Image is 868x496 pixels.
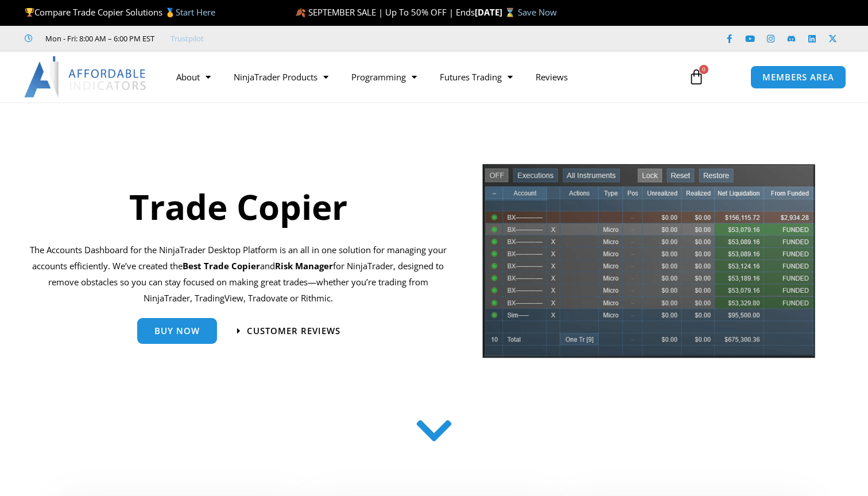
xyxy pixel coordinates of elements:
[42,32,154,45] span: Mon - Fri: 8:00 AM – 6:00 PM EST
[750,65,846,89] a: MEMBERS AREA
[699,65,708,74] span: 0
[165,64,222,90] a: About
[275,260,333,272] strong: Risk Manager
[137,318,217,344] a: Buy Now
[165,64,677,90] nav: Menu
[762,73,834,82] span: MEMBERS AREA
[25,6,215,18] span: Compare Trade Copier Solutions 🥇
[428,64,524,90] a: Futures Trading
[237,327,340,335] a: Customer Reviews
[222,64,340,90] a: NinjaTrader Products
[170,32,204,45] a: Trustpilot
[29,183,447,231] h1: Trade Copier
[25,8,34,17] img: 🏆
[183,260,260,272] b: Best Trade Copier
[340,64,428,90] a: Programming
[481,162,816,367] img: tradecopier | Affordable Indicators – NinjaTrader
[154,327,200,335] span: Buy Now
[176,6,215,18] a: Start Here
[524,64,579,90] a: Reviews
[475,6,518,18] strong: [DATE] ⌛
[24,56,148,98] img: LogoAI | Affordable Indicators – NinjaTrader
[247,327,340,335] span: Customer Reviews
[29,242,447,306] p: The Accounts Dashboard for the NinjaTrader Desktop Platform is an all in one solution for managin...
[295,6,475,18] span: 🍂 SEPTEMBER SALE | Up To 50% OFF | Ends
[518,6,557,18] a: Save Now
[671,60,722,94] a: 0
